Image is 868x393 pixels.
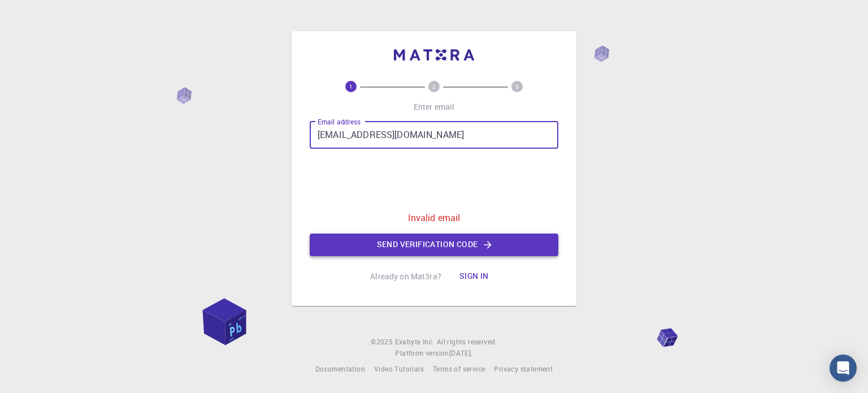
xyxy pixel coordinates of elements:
[318,117,361,127] label: Email address
[494,364,553,373] span: Privacy statement
[315,364,365,373] span: Documentation
[371,336,394,348] span: © 2025
[310,234,558,256] button: Send verification code
[830,355,857,382] div: Open Intercom Messenger
[432,83,436,90] text: 2
[433,364,485,375] a: Terms of service
[450,265,498,288] button: Sign in
[374,364,424,375] a: Video Tutorials
[395,336,435,348] a: Exabyte Inc.
[315,364,365,375] a: Documentation
[395,348,449,359] span: Platform version
[395,337,435,346] span: Exabyte Inc.
[449,348,473,357] span: [DATE] .
[414,101,455,113] p: Enter email
[370,271,441,282] p: Already on Mat3ra?
[494,364,553,375] a: Privacy statement
[349,83,353,90] text: 1
[433,364,485,373] span: Terms of service
[515,83,519,90] text: 3
[408,211,461,224] p: Invalid email
[449,348,473,359] a: [DATE].
[374,364,424,373] span: Video Tutorials
[348,158,520,202] iframe: reCAPTCHA
[437,336,497,348] span: All rights reserved.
